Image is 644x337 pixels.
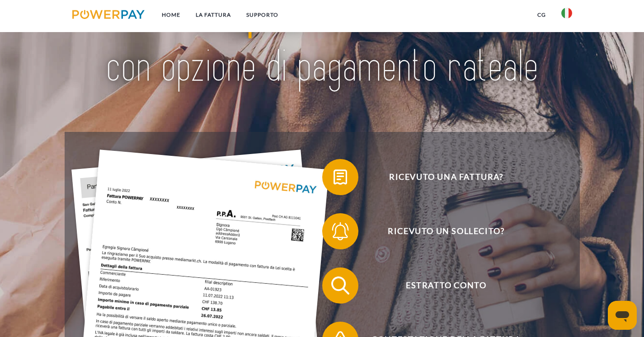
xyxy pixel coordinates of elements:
[335,267,557,304] span: Estratto conto
[322,159,557,195] button: Ricevuto una fattura?
[335,159,557,195] span: Ricevuto una fattura?
[608,301,637,330] iframe: Pulsante per aprire la finestra di messaggistica
[154,7,188,23] a: Home
[335,213,557,249] span: Ricevuto un sollecito?
[188,7,239,23] a: LA FATTURA
[322,267,557,304] button: Estratto conto
[329,166,352,188] img: qb_bill.svg
[561,8,572,19] img: it
[329,274,352,297] img: qb_search.svg
[322,213,557,249] button: Ricevuto un sollecito?
[72,10,145,19] img: logo-powerpay.svg
[239,7,286,23] a: Supporto
[329,220,352,243] img: qb_bell.svg
[530,7,554,23] a: CG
